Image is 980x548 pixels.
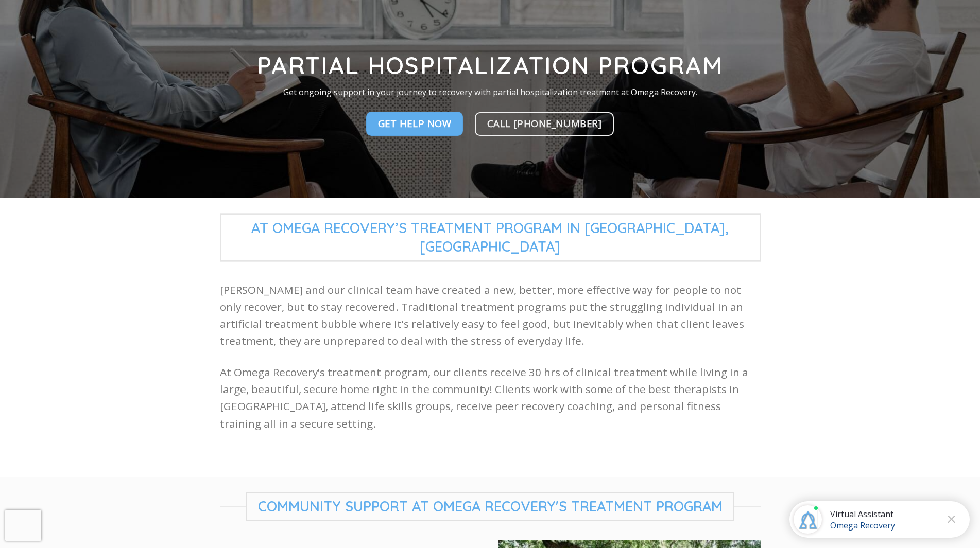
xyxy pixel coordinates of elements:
p: [PERSON_NAME] and our clinical team have created a new, better, more effective way for people to ... [220,281,761,350]
span: Community support at omega recovery's treatment program [246,492,735,521]
strong: Partial Hospitalization Program [257,50,723,80]
a: Get Help Now [366,112,463,136]
span: Call [PHONE_NUMBER] [487,116,602,131]
span: At Omega Recovery’s Treatment Program in [GEOGRAPHIC_DATA],[GEOGRAPHIC_DATA] [220,214,761,261]
p: At Omega Recovery’s treatment program, our clients receive 30 hrs of clinical treatment while liv... [220,364,761,432]
span: Get Help Now [378,116,452,131]
p: Get ongoing support in your journey to recovery with partial hospitalization treatment at Omega R... [212,86,768,99]
a: Call [PHONE_NUMBER] [475,112,614,136]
